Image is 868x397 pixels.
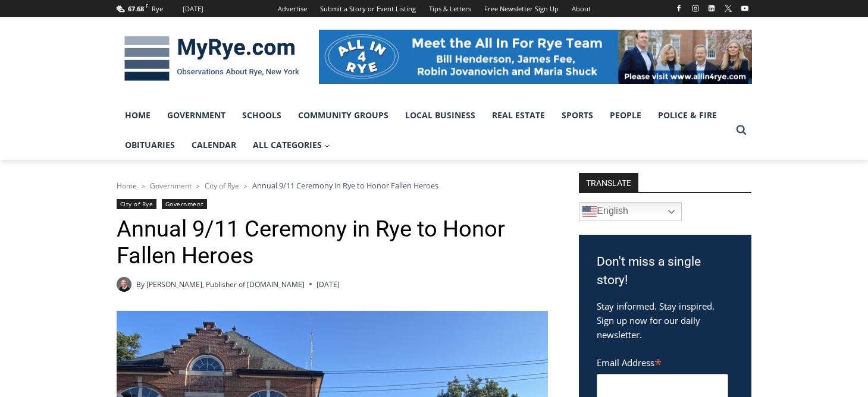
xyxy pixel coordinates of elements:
[117,100,731,160] nav: Primary Navigation
[146,279,305,289] a: [PERSON_NAME], Publisher of [DOMAIN_NAME]
[484,100,553,130] a: Real Estate
[244,182,247,190] span: >
[582,204,597,219] img: en
[117,179,548,191] nav: Breadcrumbs
[234,100,290,130] a: Schools
[142,182,145,190] span: >
[117,130,183,160] a: Obituaries
[597,299,734,342] p: Stay informed. Stay inspired. Sign up now for our daily newsletter.
[672,1,686,15] a: Facebook
[146,2,148,9] span: F
[253,138,330,152] span: All Categories
[117,199,157,209] a: City of Rye
[317,279,340,290] time: [DATE]
[721,1,735,15] a: X
[290,100,397,130] a: Community Groups
[731,119,752,141] button: View Search Form
[397,100,484,130] a: Local Business
[183,4,203,14] div: [DATE]
[117,181,137,191] a: Home
[150,181,192,191] a: Government
[553,100,601,130] a: Sports
[205,181,239,191] a: City of Rye
[117,100,159,130] a: Home
[117,277,131,292] a: Author image
[245,130,339,160] a: All Categories
[183,130,245,160] a: Calendar
[136,279,145,290] span: By
[128,4,144,13] span: 67.68
[152,4,163,14] div: Rye
[319,30,752,83] img: All in for Rye
[162,199,207,209] a: Government
[579,202,682,221] a: English
[688,1,703,15] a: Instagram
[159,100,234,130] a: Government
[601,100,650,130] a: People
[650,100,725,130] a: Police & Fire
[117,28,307,90] img: MyRye.com
[738,1,752,15] a: YouTube
[117,216,548,270] h1: Annual 9/11 Ceremony in Rye to Honor Fallen Heroes
[579,173,638,192] strong: TRANSLATE
[597,351,728,372] label: Email Address
[196,182,200,190] span: >
[597,253,734,290] h3: Don't miss a single story!
[252,180,438,191] span: Annual 9/11 Ceremony in Rye to Honor Fallen Heroes
[704,1,719,15] a: Linkedin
